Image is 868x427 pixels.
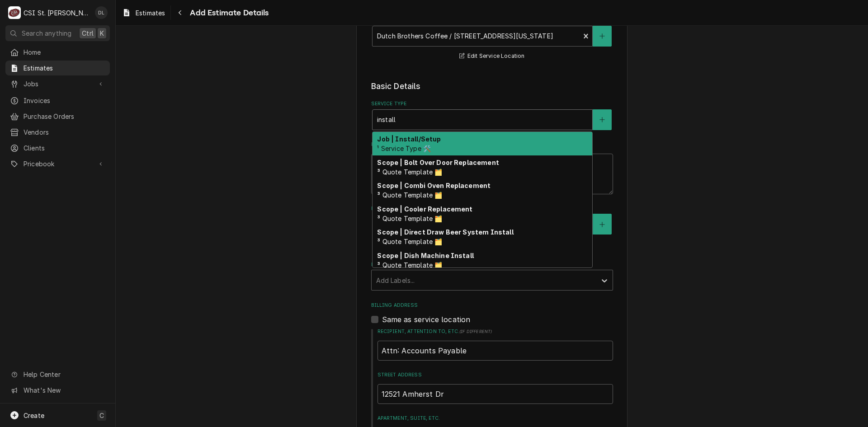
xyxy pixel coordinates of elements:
button: Edit Service Location [458,51,526,62]
span: ³ Quote Template 🗂️ [377,191,442,199]
svg: Create New Location [599,33,605,39]
a: Vendors [5,125,110,140]
span: ³ Quote Template 🗂️ [377,261,442,269]
span: Create [24,412,44,419]
label: Recipient, Attention To, etc. [377,328,613,335]
button: Create New Equipment [593,214,612,235]
button: Create New Service [593,109,612,130]
span: Jobs [24,79,92,89]
label: Apartment, Suite, etc. [377,415,613,422]
span: ³ Quote Template 🗂️ [377,238,442,245]
span: Search anything [22,28,71,38]
strong: Scope | Bolt Over Door Replacement [377,159,499,166]
svg: Create New Equipment [599,221,605,228]
button: Create New Location [593,26,612,47]
label: Billing Address [371,302,613,309]
span: Help Center [24,370,104,379]
span: Home [24,47,105,57]
label: Labels [371,261,613,268]
svg: Create New Service [599,117,605,123]
button: Search anythingCtrlK [5,25,110,41]
span: Add Estimate Details [187,7,269,19]
strong: Scope | Direct Draw Beer System Install [377,228,513,236]
button: Navigate back [173,5,187,20]
label: Reason For Call [371,141,613,148]
label: Service Type [371,100,613,108]
label: Equipment [371,205,613,212]
strong: Scope | Cooler Replacement [377,205,472,213]
a: Estimates [5,61,110,75]
strong: Scope | Dish Machine Install [377,252,473,259]
div: Recipient, Attention To, etc. [377,328,613,360]
a: Estimates [118,5,169,20]
a: Go to What's New [5,383,110,398]
span: C [99,411,104,420]
div: Equipment [371,205,613,250]
span: Estimates [136,8,165,18]
span: Clients [24,143,105,153]
span: ¹ Service Type 🛠️ [377,145,431,152]
div: Reason For Call [371,141,613,194]
div: DL [95,6,108,19]
div: CSI St. [PERSON_NAME] [24,8,90,18]
span: Pricebook [24,159,92,169]
a: Clients [5,141,110,155]
a: Go to Help Center [5,367,110,382]
span: Ctrl [82,28,94,38]
div: Street Address [377,371,613,404]
span: Purchase Orders [24,112,105,121]
span: ³ Quote Template 🗂️ [377,168,442,176]
div: Service Location [371,17,613,61]
strong: Scope | Combi Oven Replacement [377,182,491,189]
label: Street Address [377,371,613,379]
a: Go to Jobs [5,76,110,91]
a: Purchase Orders [5,109,110,124]
a: Go to Pricebook [5,156,110,171]
div: Service Type [371,100,613,130]
div: C [8,6,21,19]
a: Invoices [5,93,110,108]
span: Vendors [24,127,105,137]
a: Home [5,45,110,60]
span: Estimates [24,63,105,73]
label: Same as service location [382,314,471,325]
strong: Job | Install/Setup [377,135,441,143]
span: ( if different ) [459,329,492,334]
span: Invoices [24,96,105,105]
span: K [100,28,104,38]
span: What's New [24,385,104,395]
span: ³ Quote Template 🗂️ [377,215,442,222]
div: CSI St. Louis's Avatar [8,6,21,19]
div: Labels [371,261,613,291]
legend: Basic Details [371,80,613,92]
div: David Lindsey's Avatar [95,6,108,19]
